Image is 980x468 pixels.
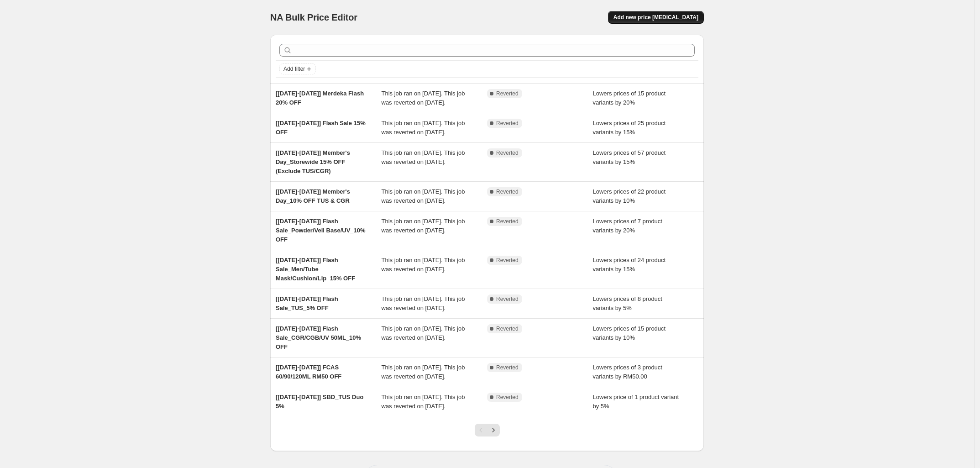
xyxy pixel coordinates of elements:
[276,257,355,282] span: [[DATE]-[DATE]] Flash Sale_Men/Tube Mask/Cushion/Lip_15% OFF
[382,188,465,204] span: This job ran on [DATE]. This job was reverted on [DATE].
[382,295,465,311] span: This job ran on [DATE]. This job was reverted on [DATE].
[496,295,519,303] span: Reverted
[496,218,519,225] span: Reverted
[382,120,465,136] span: This job ran on [DATE]. This job was reverted on [DATE].
[496,90,519,97] span: Reverted
[270,12,357,22] span: NA Bulk Price Editor
[276,325,361,350] span: [[DATE]-[DATE]] Flash Sale_CGR/CGB/UV 50ML_10% OFF
[276,295,338,311] span: [[DATE]-[DATE]] Flash Sale_TUS_5% OFF
[593,149,666,165] span: Lowers prices of 57 product variants by 15%
[283,65,305,73] span: Add filter
[382,325,465,341] span: This job ran on [DATE]. This job was reverted on [DATE].
[608,11,704,24] button: Add new price [MEDICAL_DATA]
[496,120,519,127] span: Reverted
[593,218,662,234] span: Lowers prices of 7 product variants by 20%
[593,188,666,204] span: Lowers prices of 22 product variants by 10%
[279,63,316,74] button: Add filter
[475,424,500,436] nav: Pagination
[496,394,519,401] span: Reverted
[276,394,363,410] span: [[DATE]-[DATE]] SBD_TUS Duo 5%
[496,325,519,332] span: Reverted
[382,149,465,165] span: This job ran on [DATE]. This job was reverted on [DATE].
[382,394,465,410] span: This job ran on [DATE]. This job was reverted on [DATE].
[593,257,666,273] span: Lowers prices of 24 product variants by 15%
[593,394,679,410] span: Lowers price of 1 product variant by 5%
[382,364,465,380] span: This job ran on [DATE]. This job was reverted on [DATE].
[487,424,500,436] button: Next
[382,218,465,234] span: This job ran on [DATE]. This job was reverted on [DATE].
[496,188,519,195] span: Reverted
[276,149,350,174] span: [[DATE]-[DATE]] Member's Day_Storewide 15% OFF (Exclude TUS/CGR)
[496,149,519,157] span: Reverted
[593,364,662,380] span: Lowers prices of 3 product variants by RM50.00
[276,120,366,136] span: [[DATE]-[DATE]] Flash Sale 15% OFF
[613,14,698,21] span: Add new price [MEDICAL_DATA]
[276,218,366,243] span: [[DATE]-[DATE]] Flash Sale_Powder/Veil Base/UV_10% OFF
[593,120,666,136] span: Lowers prices of 25 product variants by 15%
[496,257,519,264] span: Reverted
[593,90,666,106] span: Lowers prices of 15 product variants by 20%
[276,364,341,380] span: [[DATE]-[DATE]] FCAS 60/90/120ML RM50 OFF
[382,257,465,273] span: This job ran on [DATE]. This job was reverted on [DATE].
[276,188,350,204] span: [[DATE]-[DATE]] Member's Day_10% OFF TUS & CGR
[593,325,666,341] span: Lowers prices of 15 product variants by 10%
[382,90,465,106] span: This job ran on [DATE]. This job was reverted on [DATE].
[276,90,364,106] span: [[DATE]-[DATE]] Merdeka Flash 20% OFF
[496,364,519,371] span: Reverted
[593,295,662,311] span: Lowers prices of 8 product variants by 5%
